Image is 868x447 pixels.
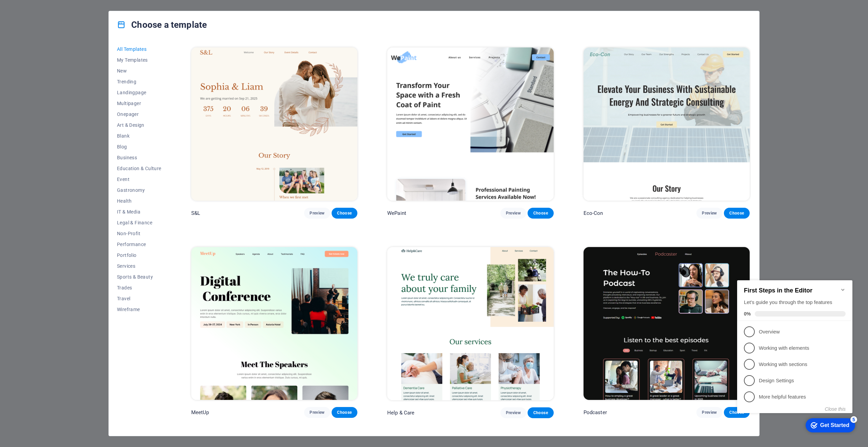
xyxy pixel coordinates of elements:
span: Choose [533,210,548,216]
span: Services [117,263,161,269]
li: Overview [3,53,118,69]
p: Overview [24,58,106,65]
button: My Templates [117,55,161,65]
span: Event [117,177,161,182]
h2: First Steps in the Editor [9,17,111,24]
button: All Templates [117,44,161,55]
button: Gastronomy [117,185,161,196]
span: Preview [506,410,521,415]
button: Trades [117,282,161,293]
button: Blank [117,130,161,141]
div: 5 [116,146,123,153]
span: Choose [337,210,352,216]
div: Get Started 5 items remaining, 0% complete [71,148,121,162]
li: Working with elements [3,69,118,86]
button: IT & Media [117,206,161,217]
span: Art & Design [117,122,161,128]
span: Preview [702,410,717,415]
span: Blank [117,133,161,139]
p: MeetUp [191,409,209,416]
button: Art & Design [117,120,161,130]
span: Health [117,198,161,204]
span: Choose [729,410,744,415]
button: Choose [528,208,553,219]
p: Working with sections [24,90,106,98]
span: Sports & Beauty [117,274,161,280]
button: Wireframe [117,304,161,315]
button: Performance [117,239,161,250]
button: Health [117,196,161,206]
button: Multipager [117,98,161,109]
span: Preview [310,410,324,415]
p: Design Settings [24,107,106,114]
span: Choose [533,410,548,415]
button: Services [117,261,161,271]
button: Preview [696,407,722,418]
span: Gastronomy [117,187,161,193]
button: Preview [304,407,330,418]
span: Non-Profit [117,231,161,236]
div: Get Started [86,152,115,158]
img: S&L [191,47,357,201]
button: Preview [500,407,526,418]
span: Preview [702,210,717,216]
span: All Templates [117,46,161,52]
p: Podcaster [584,409,607,416]
button: Choose [332,407,357,418]
div: Let's guide you through the top features [9,28,111,36]
p: Eco-Con [584,210,603,217]
button: Event [117,174,161,185]
p: S&L [191,210,200,217]
li: Working with sections [3,86,118,102]
button: Preview [500,208,526,219]
button: Choose [724,208,750,219]
span: Education & Culture [117,166,161,171]
button: Close this [91,136,111,141]
p: Working with elements [24,74,106,81]
button: Preview [304,208,330,219]
img: Help & Care [387,247,553,400]
button: Business [117,152,161,163]
span: New [117,68,161,74]
button: Education & Culture [117,163,161,174]
img: WePaint [387,47,553,201]
span: Preview [506,210,521,216]
button: Landingpage [117,87,161,98]
span: Portfolio [117,252,161,258]
span: My Templates [117,57,161,63]
img: MeetUp [191,247,357,400]
button: Choose [724,407,750,418]
span: Landingpage [117,90,161,95]
button: Portfolio [117,250,161,261]
button: Trending [117,76,161,87]
span: Onepager [117,111,161,117]
li: Design Settings [3,102,118,118]
span: Blog [117,144,161,149]
button: Non-Profit [117,228,161,239]
span: Wireframe [117,307,161,312]
span: Preview [310,210,324,216]
button: Choose [332,208,357,219]
button: Onepager [117,109,161,120]
span: Trades [117,285,161,290]
span: Trending [117,79,161,84]
li: More helpful features [3,118,118,135]
span: Travel [117,296,161,301]
div: Minimize checklist [106,17,111,22]
img: Eco-Con [584,47,750,201]
img: Podcaster [584,247,750,400]
span: Performance [117,242,161,247]
p: More helpful features [24,123,106,130]
button: New [117,65,161,76]
span: IT & Media [117,209,161,215]
button: Choose [528,407,553,418]
button: Preview [696,208,722,219]
button: Legal & Finance [117,217,161,228]
h4: Choose a template [117,19,207,30]
p: Help & Care [387,409,415,416]
span: Choose [337,410,352,415]
span: Multipager [117,101,161,106]
button: Travel [117,293,161,304]
button: Sports & Beauty [117,271,161,282]
span: Business [117,155,161,160]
